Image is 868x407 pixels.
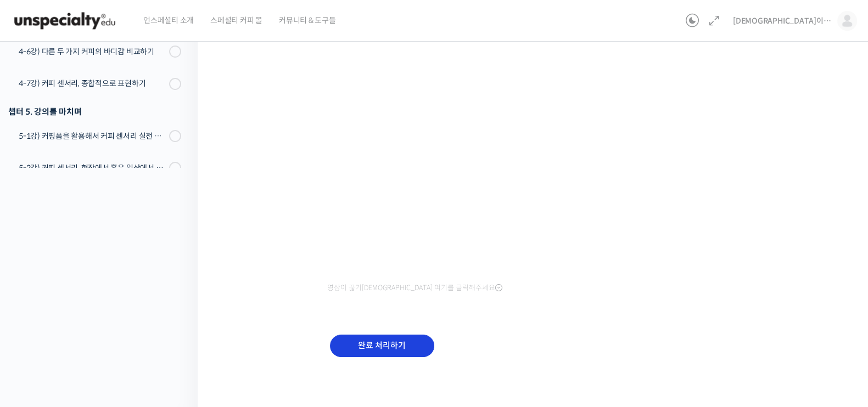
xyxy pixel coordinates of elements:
[19,130,166,142] div: 5-1강) 커핑폼을 활용해서 커피 센서리 실전 연습하기
[327,284,502,292] span: 영상이 끊기[DEMOGRAPHIC_DATA] 여기를 클릭해주세요
[111,315,115,324] span: 1
[733,16,832,26] span: [DEMOGRAPHIC_DATA]이라부러
[19,162,166,174] div: 5-2강) 커피 센서리, 현장에서 혹은 일상에서 활용하기
[19,46,166,58] div: 4-6강) 다른 두 가지 커피의 바디감 비교하기
[72,316,142,343] a: 1대화
[35,332,41,341] span: 홈
[3,316,72,343] a: 홈
[100,333,114,342] span: 대화
[8,104,181,119] div: 챕터 5. 강의를 마치며
[170,332,183,341] span: 설정
[142,316,211,343] a: 설정
[19,77,166,89] div: 4-7강) 커피 센서리, 종합적으로 표현하기
[330,335,434,357] input: 완료 처리하기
